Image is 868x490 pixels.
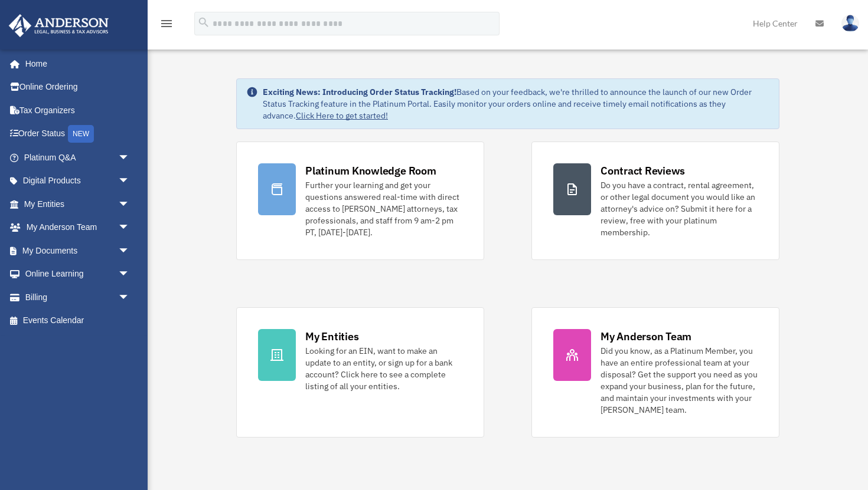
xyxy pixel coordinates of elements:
span: arrow_drop_down [118,169,142,193]
a: Online Learningarrow_drop_down [8,262,148,286]
strong: Exciting News: Introducing Order Status Tracking! [263,87,456,97]
span: arrow_drop_down [118,285,142,310]
div: Further your learning and get your questions answered real-time with direct access to [PERSON_NAM... [305,179,462,238]
div: Platinum Knowledge Room [305,163,436,178]
a: Platinum Knowledge Room Further your learning and get your questions answered real-time with dire... [236,142,484,260]
div: Looking for an EIN, want to make an update to an entity, or sign up for a bank account? Click her... [305,345,462,392]
a: Events Calendar [8,309,148,333]
a: My Entitiesarrow_drop_down [8,192,148,216]
a: Platinum Q&Aarrow_drop_down [8,146,148,169]
a: Contract Reviews Do you have a contract, rental agreement, or other legal document you would like... [531,142,779,260]
div: My Anderson Team [601,329,691,344]
a: Order StatusNEW [8,122,148,146]
a: My Documentsarrow_drop_down [8,239,148,262]
div: Based on your feedback, we're thrilled to announce the launch of our new Order Status Tracking fe... [263,86,769,121]
a: Digital Productsarrow_drop_down [8,169,148,193]
span: arrow_drop_down [118,239,142,263]
img: User Pic [841,15,859,32]
span: arrow_drop_down [118,262,142,287]
a: My Anderson Team Did you know, as a Platinum Member, you have an entire professional team at your... [531,307,779,438]
div: My Entities [305,329,358,344]
a: Tax Organizers [8,98,148,122]
a: Billingarrow_drop_down [8,285,148,309]
img: Anderson Advisors Platinum Portal [5,14,112,37]
span: arrow_drop_down [118,216,142,240]
i: menu [159,17,174,31]
span: arrow_drop_down [118,146,142,170]
a: My Anderson Teamarrow_drop_down [8,216,148,239]
a: Online Ordering [8,75,148,99]
i: search [197,16,210,29]
div: Contract Reviews [601,163,685,178]
span: arrow_drop_down [118,192,142,216]
div: Did you know, as a Platinum Member, you have an entire professional team at your disposal? Get th... [601,345,758,416]
div: NEW [68,125,94,143]
a: Home [8,52,142,75]
a: menu [159,21,174,31]
a: Click Here to get started! [296,110,388,121]
a: My Entities Looking for an EIN, want to make an update to an entity, or sign up for a bank accoun... [236,307,484,438]
div: Do you have a contract, rental agreement, or other legal document you would like an attorney's ad... [601,179,758,238]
